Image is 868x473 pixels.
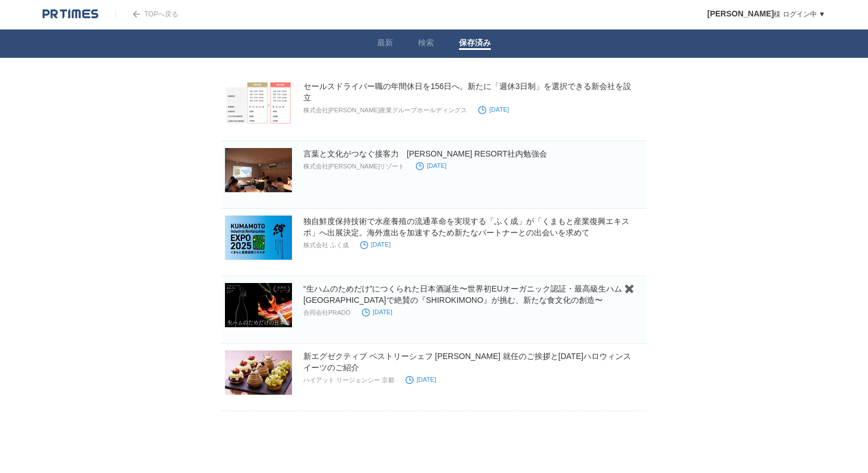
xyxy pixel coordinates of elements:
[303,352,631,372] a: 新エグゼクティブ ペストリーシェフ [PERSON_NAME] 就任のご挨拶と[DATE]ハロウィンスイーツのご紹介
[303,376,394,385] p: ハイアット リージェンシー 京都
[303,284,634,305] a: “生ハムのためだけ”につくられた日本酒誕生〜世界初EUオーガニック認証・最高級生ハム ✖️ [GEOGRAPHIC_DATA]で絶賛の『SHIROKIMONO』が挑む、新たな食文化の創造〜
[478,106,509,113] time: [DATE]
[303,309,350,317] p: 合同会社PRADO
[225,350,292,395] img: 新エグゼクティブ ペストリーシェフ 内海 清 就任のご挨拶と2020ハロウィンスイーツのご紹介
[303,162,404,171] p: 株式会社[PERSON_NAME]リゾート
[707,9,774,18] span: [PERSON_NAME]
[707,10,825,18] a: [PERSON_NAME]様 ログイン中 ▼
[377,38,393,50] a: 最新
[225,81,292,125] img: セールスドライバー職の年間休日を156日へ。新たに「週休3日制」を選択できる新会社を設立
[418,38,434,50] a: 検索
[303,106,467,115] p: 株式会社[PERSON_NAME]産業グループホールディングス
[362,309,393,315] time: [DATE]
[416,162,446,169] time: [DATE]
[115,10,178,18] a: TOPへ戻る
[225,148,292,192] img: 言葉と文化がつなぐ接客力 SEKIYA RESORT社内勉強会
[406,376,436,383] time: [DATE]
[360,241,391,248] time: [DATE]
[133,11,140,18] img: arrow.png
[303,149,547,158] a: 言葉と文化がつなぐ接客力 [PERSON_NAME] RESORT社内勉強会
[303,82,631,102] a: セールスドライバー職の年間休日を156日へ。新たに「週休3日制」を選択できる新会社を設立
[303,217,629,237] a: 独自鮮度保持技術で水産養殖の流通革命を実現する「ふく成」が「くまもと産業復興エキスポ」へ出展決定。海外進出を加速するため新たなパートナーとの出会いを求めて
[459,38,491,50] a: 保存済み
[303,241,349,250] p: 株式会社 ふく成
[43,9,98,20] img: logo.png
[225,216,292,260] img: 独自鮮度保持技術で水産養殖の流通革命を実現する「ふく成」が「くまもと産業復興エキスポ」へ出展決定。海外進出を加速するため新たなパートナーとの出会いを求めて
[225,283,292,327] img: “生ハムのためだけ”につくられた日本酒誕生〜世界初EUオーガニック認証・最高級生ハム ✖️ パリで絶賛の『SHIROKIMONO』が挑む、新たな食文化の創造〜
